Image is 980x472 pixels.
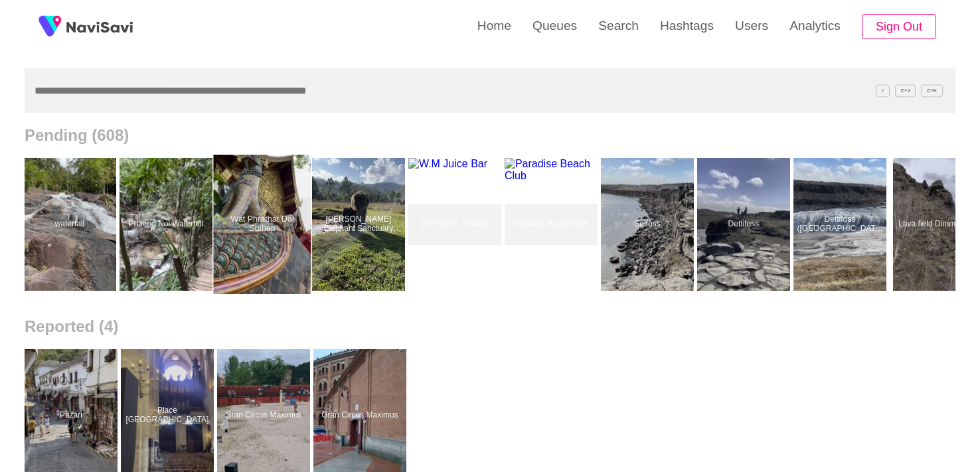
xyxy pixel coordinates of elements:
a: [PERSON_NAME] Elephant Sanctuary Baansobwin Mae WinKaren Hilltribe Elephant Sanctuary Baansobwin ... [312,158,408,291]
h2: Reported (4) [25,317,955,336]
button: Sign Out [862,14,936,40]
a: [PERSON_NAME]W.M Juice Bar [408,158,505,291]
span: C^J [895,84,916,97]
a: Paradise Beach ClubParadise Beach Club [505,158,601,291]
a: Dettifoss ([GEOGRAPHIC_DATA])Dettifoss (West Side) [793,158,890,291]
span: / [876,84,889,97]
img: fireSpot [66,20,133,33]
a: Wat Phrathat Doi SuthepWat Phrathat Doi Suthep [216,158,312,291]
a: waterfallwaterfall [23,158,120,291]
img: fireSpot [33,10,66,43]
a: DettifossDettifoss [697,158,793,291]
a: SelfossSelfoss [601,158,697,291]
span: C^K [921,84,943,97]
h2: Pending (608) [25,126,955,145]
a: Phaeng Noi WaterfallPhaeng Noi Waterfall [120,158,216,291]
